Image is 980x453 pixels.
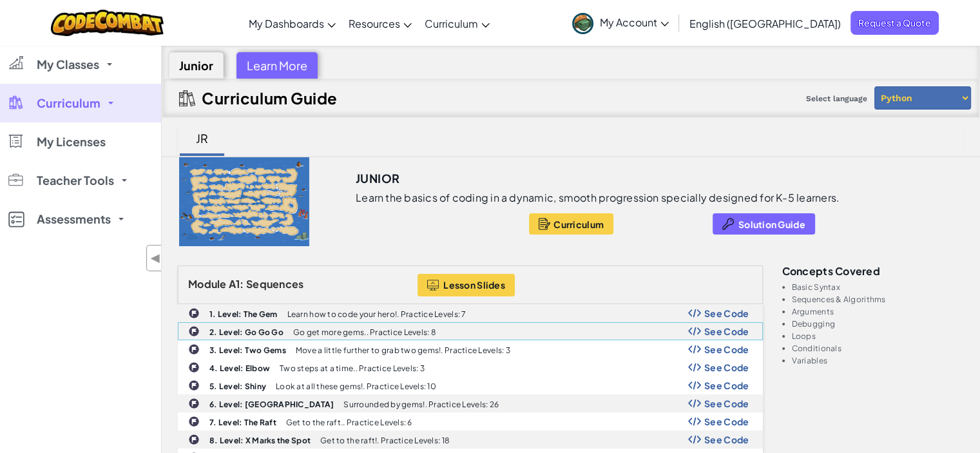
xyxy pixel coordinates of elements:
b: 2. Level: Go Go Go [209,327,283,337]
a: 3. Level: Two Gems Move a little further to grab two gems!. Practice Levels: 3 Show Code Logo See... [178,340,763,358]
a: Curriculum [418,6,496,41]
p: Move a little further to grab two gems!. Practice Levels: 3 [296,346,510,354]
p: Get to the raft!. Practice Levels: 18 [320,436,450,445]
span: Module [188,277,227,291]
button: Solution Guide [713,213,815,235]
img: Show Code Logo [688,345,701,354]
span: My Classes [37,59,99,70]
span: A1: Sequences [229,277,304,291]
li: Debugging [792,320,965,328]
img: IconChallengeLevel.svg [188,398,200,409]
a: 2. Level: Go Go Go Go get more gems.. Practice Levels: 8 Show Code Logo See Code [178,322,763,340]
h3: Junior [356,169,399,188]
li: Loops [792,332,965,340]
p: Go get more gems.. Practice Levels: 8 [293,328,436,336]
a: 1. Level: The Gem Learn how to code your hero!. Practice Levels: 7 Show Code Logo See Code [178,304,763,322]
p: Get to the raft.. Practice Levels: 6 [286,418,412,427]
a: My Dashboards [242,6,342,41]
img: Show Code Logo [688,309,701,318]
img: IconChallengeLevel.svg [188,361,200,373]
img: IconCurriculumGuide.svg [179,90,195,106]
a: My Account [566,3,675,43]
span: ◀ [150,249,161,267]
span: See Code [704,416,749,427]
span: See Code [704,380,749,390]
span: See Code [704,398,749,409]
b: 7. Level: The Raft [209,418,276,427]
span: See Code [704,308,749,318]
span: Teacher Tools [37,175,114,186]
span: See Code [704,344,749,354]
a: Request a Quote [850,11,939,35]
li: Sequences & Algorithms [792,295,965,304]
span: Assessments [37,213,111,225]
div: Junior [169,52,224,79]
p: Two steps at a time.. Practice Levels: 3 [280,364,425,372]
img: IconChallengeLevel.svg [188,325,200,337]
img: IconChallengeLevel.svg [188,416,200,427]
span: See Code [704,434,749,445]
span: Lesson Slides [443,280,505,290]
span: My Licenses [37,136,106,148]
img: IconChallengeLevel.svg [188,380,200,391]
img: Show Code Logo [688,417,701,426]
div: JR [183,123,221,153]
span: Resources [349,17,400,30]
span: See Code [704,326,749,336]
span: Select language [801,89,872,108]
a: 8. Level: X Marks the Spot Get to the raft!. Practice Levels: 18 Show Code Logo See Code [178,430,763,448]
span: My Dashboards [249,17,324,30]
h2: Curriculum Guide [202,89,338,107]
span: Curriculum [37,97,101,109]
li: Variables [792,356,965,365]
a: English ([GEOGRAPHIC_DATA]) [683,6,847,41]
li: Arguments [792,307,965,316]
a: 7. Level: The Raft Get to the raft.. Practice Levels: 6 Show Code Logo See Code [178,412,763,430]
b: 6. Level: [GEOGRAPHIC_DATA] [209,400,334,409]
img: IconChallengeLevel.svg [188,307,200,319]
a: 6. Level: [GEOGRAPHIC_DATA] Surrounded by gems!. Practice Levels: 26 Show Code Logo See Code [178,394,763,412]
span: See Code [704,362,749,372]
img: Show Code Logo [688,363,701,372]
b: 1. Level: The Gem [209,309,278,319]
p: Surrounded by gems!. Practice Levels: 26 [343,400,499,409]
img: IconChallengeLevel.svg [188,434,200,445]
li: Basic Syntax [792,283,965,291]
a: 4. Level: Elbow Two steps at a time.. Practice Levels: 3 Show Code Logo See Code [178,358,763,376]
b: 8. Level: X Marks the Spot [209,436,311,445]
img: Show Code Logo [688,435,701,444]
span: Solution Guide [738,219,805,229]
b: 3. Level: Two Gems [209,345,286,355]
img: CodeCombat logo [51,10,164,36]
span: Curriculum [425,17,478,30]
span: My Account [600,15,669,29]
span: Curriculum [553,219,604,229]
a: Resources [342,6,418,41]
img: Show Code Logo [688,381,701,390]
button: Curriculum [529,213,613,235]
b: 4. Level: Elbow [209,363,270,373]
img: Show Code Logo [688,327,701,336]
h3: Concepts covered [782,265,965,276]
p: Learn how to code your hero!. Practice Levels: 7 [287,310,466,318]
p: Learn the basics of coding in a dynamic, smooth progression specially designed for K-5 learners. [356,191,840,204]
b: 5. Level: Shiny [209,381,266,391]
li: Conditionals [792,344,965,352]
img: avatar [572,13,593,34]
img: Show Code Logo [688,399,701,408]
button: Lesson Slides [418,274,515,296]
img: IconChallengeLevel.svg [188,343,200,355]
p: Look at all these gems!. Practice Levels: 10 [276,382,436,390]
div: Learn More [236,52,318,79]
a: 5. Level: Shiny Look at all these gems!. Practice Levels: 10 Show Code Logo See Code [178,376,763,394]
span: English ([GEOGRAPHIC_DATA]) [689,17,841,30]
